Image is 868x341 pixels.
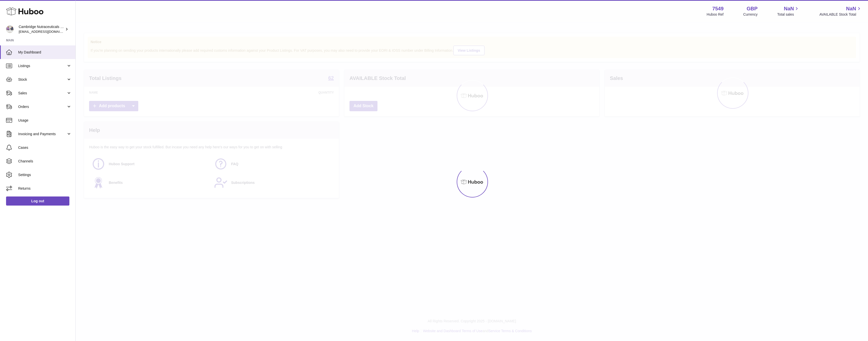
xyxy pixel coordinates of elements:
[6,25,14,33] img: qvc@camnutra.com
[819,5,862,17] a: NaN AVAILABLE Stock Total
[18,173,72,177] span: Settings
[18,145,72,150] span: Cases
[747,5,757,12] strong: GBP
[707,12,724,17] div: Huboo Ref
[6,196,69,206] a: Log out
[18,159,72,164] span: Channels
[18,64,66,68] span: Listings
[18,77,66,82] span: Stock
[18,132,66,136] span: Invoicing and Payments
[819,12,862,17] span: AVAILABLE Stock Total
[18,118,72,123] span: Usage
[784,5,794,12] span: NaN
[19,30,74,34] span: [EMAIL_ADDRESS][DOMAIN_NAME]
[18,186,72,191] span: Returns
[777,5,800,17] a: NaN Total sales
[777,12,800,17] span: Total sales
[712,5,724,12] strong: 7549
[18,50,72,55] span: My Dashboard
[846,5,856,12] span: NaN
[18,104,66,109] span: Orders
[19,24,64,34] div: Cambridge Nutraceuticals Ltd
[743,12,758,17] div: Currency
[18,91,66,96] span: Sales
